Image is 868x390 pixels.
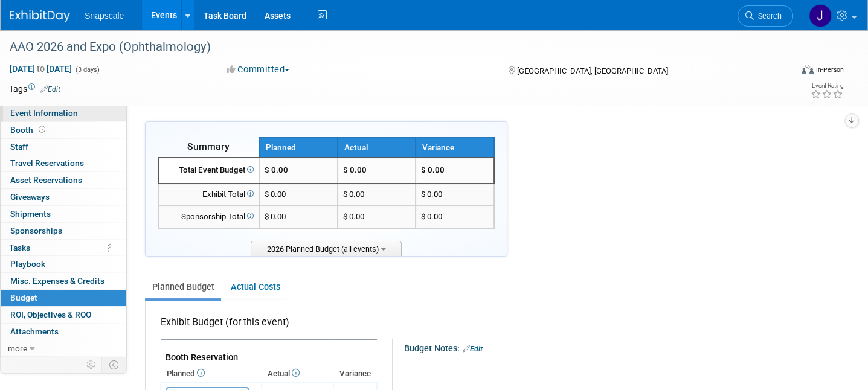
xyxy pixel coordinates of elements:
[223,276,287,298] a: Actual Costs
[10,10,70,22] img: ExhibitDay
[1,122,126,138] a: Booth
[222,63,294,76] button: Committed
[404,339,834,355] div: Budget Notes:
[333,365,377,382] th: Variance
[36,125,48,134] span: Booth not reserved yet
[10,259,45,269] span: Playbook
[35,64,47,74] span: to
[1,139,126,155] a: Staff
[102,357,127,372] td: Toggle Event Tabs
[265,165,288,174] span: $ 0.00
[74,66,100,74] span: (3 days)
[85,11,124,21] span: Snapscale
[1,155,126,171] a: Travel Reservations
[8,344,27,353] span: more
[802,65,814,74] img: Format-Inperson.png
[9,83,60,95] td: Tags
[338,138,416,158] th: Actual
[1,256,126,272] a: Playbook
[259,138,338,158] th: Planned
[338,206,416,228] td: $ 0.00
[262,365,333,382] th: Actual
[809,4,832,27] img: Jennifer Benedict
[754,11,782,21] span: Search
[10,142,28,152] span: Staff
[10,226,62,235] span: Sponsorships
[187,141,230,152] span: Summary
[9,243,30,252] span: Tasks
[10,293,37,302] span: Budget
[81,357,102,372] td: Personalize Event Tab Strip
[265,190,286,199] span: $ 0.00
[10,192,50,202] span: Giveaways
[161,316,372,336] div: Exhibit Budget (for this event)
[10,158,84,168] span: Travel Reservations
[265,212,286,221] span: $ 0.00
[145,276,221,298] a: Planned Budget
[164,165,254,176] div: Total Event Budget
[421,165,445,174] span: $ 0.00
[10,175,82,185] span: Asset Reservations
[164,189,254,200] div: Exhibit Total
[463,345,483,353] a: Edit
[421,212,442,221] span: $ 0.00
[10,209,51,219] span: Shipments
[738,5,793,27] a: Search
[416,138,494,158] th: Variance
[811,83,843,89] div: Event Rating
[1,324,126,340] a: Attachments
[1,307,126,323] a: ROI, Objectives & ROO
[9,63,72,74] span: [DATE] [DATE]
[164,211,254,223] div: Sponsorship Total
[1,340,126,357] a: more
[161,365,262,382] th: Planned
[815,65,844,74] div: In-Person
[10,310,91,319] span: ROI, Objectives & ROO
[1,240,126,256] a: Tasks
[1,290,126,306] a: Budget
[421,190,442,199] span: $ 0.00
[5,36,773,58] div: AAO 2026 and Expo (Ophthalmology)
[1,273,126,289] a: Misc. Expenses & Credits
[517,66,668,75] span: [GEOGRAPHIC_DATA], [GEOGRAPHIC_DATA]
[251,241,402,256] span: 2026 Planned Budget (all events)
[1,189,126,205] a: Giveaways
[161,340,377,366] td: Booth Reservation
[338,158,416,184] td: $ 0.00
[10,108,78,118] span: Event Information
[40,85,60,94] a: Edit
[1,105,126,121] a: Event Information
[720,63,844,81] div: Event Format
[10,276,104,286] span: Misc. Expenses & Credits
[1,172,126,188] a: Asset Reservations
[1,206,126,222] a: Shipments
[10,125,48,135] span: Booth
[338,184,416,206] td: $ 0.00
[10,327,59,336] span: Attachments
[1,223,126,239] a: Sponsorships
